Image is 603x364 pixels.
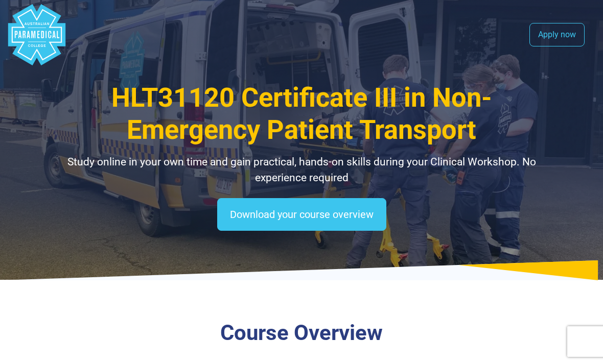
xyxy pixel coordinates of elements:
h3: Course Overview [51,320,553,346]
div: Australian Paramedical College [6,4,67,65]
a: Apply now [529,23,585,46]
span: HLT31120 Certificate III in Non-Emergency Patient Transport [111,82,492,145]
a: Download your course overview [217,198,386,231]
p: Study online in your own time and gain practical, hands-on skills during your Clinical Workshop. ... [51,154,553,186]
